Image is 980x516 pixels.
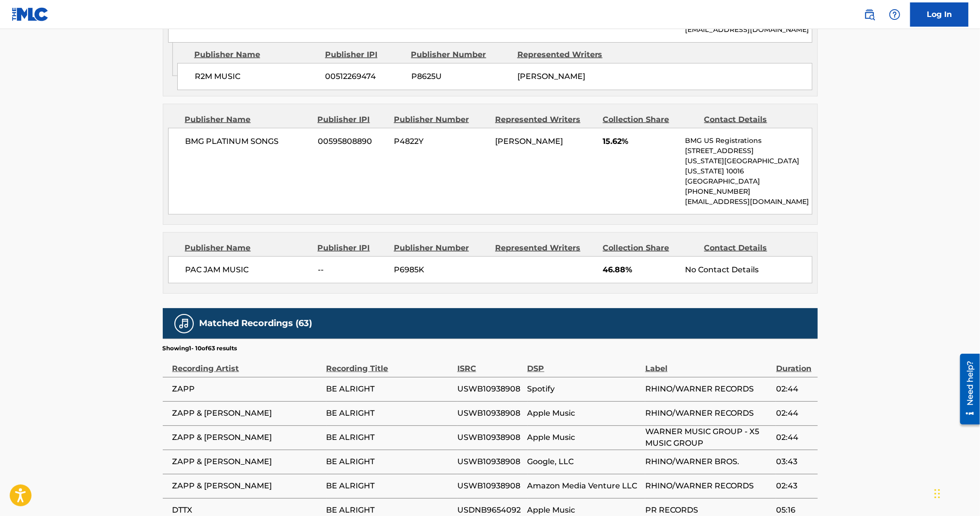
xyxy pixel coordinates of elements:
iframe: Chat Widget [932,469,980,516]
img: help [889,9,901,20]
div: Publisher Name [185,242,311,254]
span: PAC JAM MUSIC [186,264,311,276]
span: Apple Music [528,504,640,516]
span: P6985K [394,264,488,276]
span: 00595808890 [318,136,387,147]
div: No Contact Details [685,264,811,276]
p: [PHONE_NUMBER] [685,187,811,197]
span: USDNB9654092 [457,504,523,516]
div: Contact Details [704,242,798,254]
span: ZAPP [172,383,322,395]
p: [US_STATE][GEOGRAPHIC_DATA][US_STATE] 10016 [685,156,811,176]
span: Amazon Media Venture LLC [528,480,640,492]
div: Represented Writers [495,242,595,254]
p: Showing 1 - 10 of 63 results [163,344,237,353]
div: Publisher Name [194,49,318,61]
p: [STREET_ADDRESS] [685,146,811,156]
span: 46.88% [603,264,678,276]
div: Publisher IPI [318,242,387,254]
div: DSP [528,353,640,375]
div: Collection Share [603,242,697,254]
a: Log In [910,2,968,27]
img: MLC Logo [12,7,49,21]
span: USWB10938908 [457,432,523,443]
span: 03:43 [776,456,812,468]
span: ZAPP & [PERSON_NAME] [172,407,322,419]
div: Drag [934,479,940,508]
span: BE ALRIGHT [327,504,452,516]
div: Collection Share [603,114,697,125]
span: Spotify [528,383,640,395]
a: Public Search [860,5,879,24]
span: 05:16 [776,504,812,516]
div: Publisher Number [411,49,510,61]
p: [GEOGRAPHIC_DATA] [685,176,811,187]
p: [EMAIL_ADDRESS][DOMAIN_NAME] [685,197,811,207]
span: 02:44 [776,432,812,443]
span: BE ALRIGHT [327,456,452,468]
iframe: Resource Center [953,350,980,428]
span: USWB10938908 [457,456,523,468]
span: USWB10938908 [457,480,523,492]
div: Publisher Number [394,242,488,254]
div: Recording Title [327,353,452,375]
span: P8625U [411,71,510,82]
div: Represented Writers [517,49,616,61]
span: WARNER MUSIC GROUP - X5 MUSIC GROUP [645,426,771,449]
span: [PERSON_NAME] [495,137,563,146]
span: 00512269474 [326,71,404,82]
span: RHINO/WARNER RECORDS [645,407,771,419]
span: 02:44 [776,407,812,419]
span: USWB10938908 [457,407,523,419]
span: Apple Music [528,432,640,443]
span: PR RECORDS [645,504,771,516]
span: Google, LLC [528,456,640,468]
span: R2M MUSIC [195,71,318,82]
span: RHINO/WARNER RECORDS [645,480,771,492]
span: BE ALRIGHT [327,383,452,395]
span: BE ALRIGHT [327,407,452,419]
span: -- [318,264,387,276]
div: Duration [776,353,812,375]
span: BE ALRIGHT [327,432,452,443]
div: Represented Writers [495,114,595,125]
span: ZAPP & [PERSON_NAME] [172,432,322,443]
div: Label [645,353,771,375]
img: Matched Recordings [178,318,190,329]
div: ISRC [457,353,523,375]
div: Publisher IPI [325,49,404,61]
span: ZAPP & [PERSON_NAME] [172,480,322,492]
div: Recording Artist [172,353,322,375]
span: RHINO/WARNER BROS. [645,456,771,468]
img: search [864,9,875,20]
div: Publisher Number [394,114,488,125]
span: ZAPP & [PERSON_NAME] [172,456,322,468]
span: [PERSON_NAME] [517,72,585,81]
div: Publisher IPI [318,114,387,125]
span: 02:44 [776,383,812,395]
span: BMG PLATINUM SONGS [186,136,311,147]
span: RHINO/WARNER RECORDS [645,383,771,395]
span: Apple Music [528,407,640,419]
div: Help [885,5,904,24]
p: [EMAIL_ADDRESS][DOMAIN_NAME] [685,25,811,35]
div: Publisher Name [185,114,311,125]
span: BE ALRIGHT [327,480,452,492]
span: USWB10938908 [457,383,523,395]
span: 02:43 [776,480,812,492]
span: DTTX [172,504,322,516]
span: 15.62% [603,136,678,147]
span: P4822Y [394,136,488,147]
p: BMG US Registrations [685,136,811,146]
h5: Matched Recordings (63) [200,318,312,329]
div: Contact Details [704,114,798,125]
